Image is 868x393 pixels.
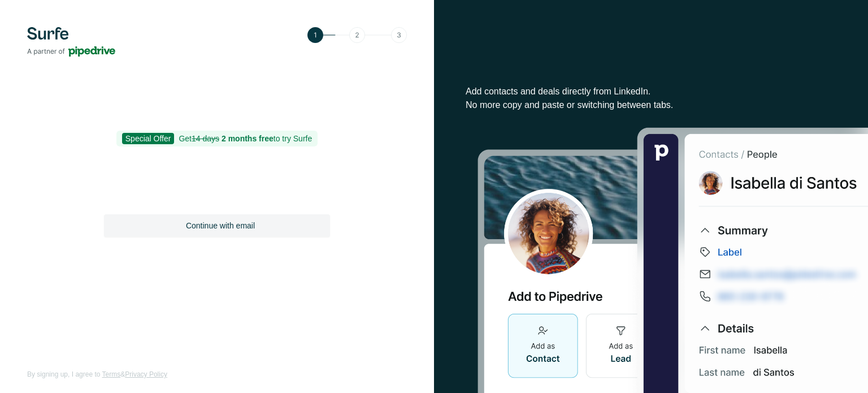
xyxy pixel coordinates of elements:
[179,134,312,143] span: Get to try Surfe
[27,370,100,378] span: By signing up, I agree to
[125,370,167,378] a: Privacy Policy
[120,370,125,378] span: &
[98,184,336,209] iframe: Sign in with Google Button
[102,370,121,378] a: Terms
[122,133,175,144] span: Special Offer
[466,98,836,112] p: No more copy and paste or switching between tabs.
[27,27,115,57] img: Surfe's logo
[104,153,330,169] h1: Sign up to start prospecting on LinkedIn
[192,134,219,143] s: 14 days
[478,127,868,393] img: Surfe Stock Photo - Selling good vibes
[466,85,836,98] p: Add contacts and deals directly from LinkedIn.
[222,134,274,143] b: 2 months free
[186,220,255,231] span: Continue with email
[307,27,407,43] img: Step 1
[466,32,836,77] h1: Bring LinkedIn data to Pipedrive in a click.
